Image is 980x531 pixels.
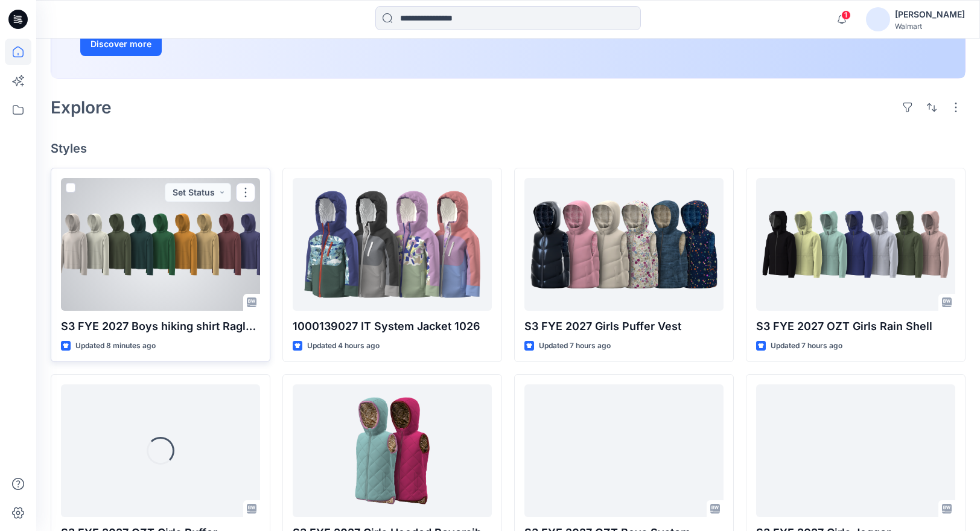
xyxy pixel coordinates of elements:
a: S3 FYE 2027 OZT Boys System [524,384,724,517]
p: Updated 4 hours ago [307,340,380,352]
a: S3 FYE 2027 Boys hiking shirt Raglan Slv [61,178,260,311]
a: S3 FYE 2027 OZT Girls Rain Shell [756,178,955,311]
p: Updated 7 hours ago [539,340,611,352]
span: 1 [841,10,851,20]
img: avatar [866,7,890,31]
p: Updated 7 hours ago [771,340,842,352]
a: S3 FYE 2027 Girls Puffer Vest [524,178,724,311]
p: S3 FYE 2027 Boys hiking shirt Raglan Slv [61,318,260,335]
a: S3 FYE 2027 Girls Hooded Reversible Vest [293,384,492,517]
h2: Explore [51,98,112,117]
button: Discover more [80,32,162,56]
p: S3 FYE 2027 Girls Puffer Vest [524,318,724,335]
p: 1000139027 IT System Jacket 1026 [293,318,492,335]
p: S3 FYE 2027 OZT Girls Rain Shell [756,318,955,335]
p: Updated 8 minutes ago [75,340,156,352]
div: [PERSON_NAME] [895,7,965,22]
h4: Styles [51,141,966,156]
a: S3 FYE 2027 Girls Jogger [756,384,955,517]
div: Walmart [895,22,965,31]
a: Discover more [80,32,352,56]
a: 1000139027 IT System Jacket 1026 [293,178,492,311]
